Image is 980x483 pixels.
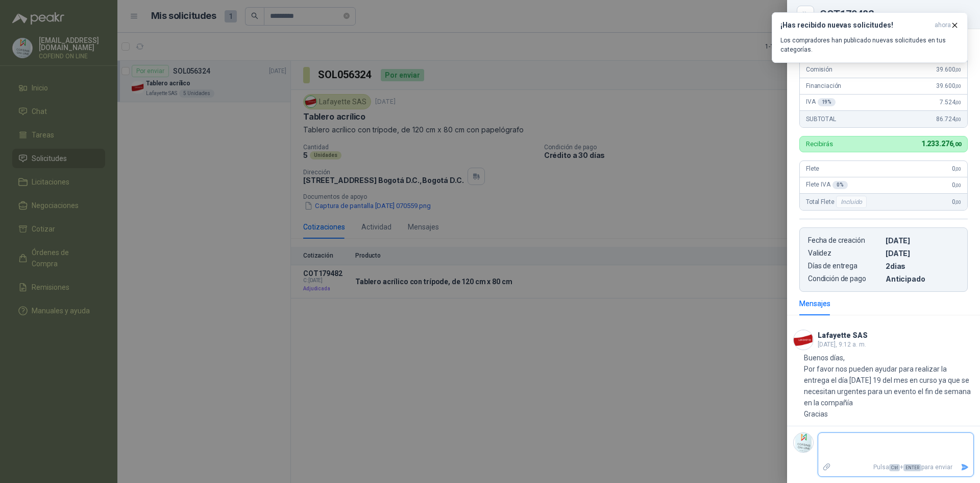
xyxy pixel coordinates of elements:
span: [DATE], 9:12 a. m. [818,341,866,348]
h3: Lafayette SAS [818,333,868,338]
span: 0 [952,198,961,205]
span: Ctrl [889,464,900,471]
p: 2 dias [886,262,959,270]
p: Anticipado [886,274,959,283]
h3: ¡Has recibido nuevas solicitudes! [780,21,930,30]
div: Incluido [836,196,867,208]
span: 1.233.276 [921,140,961,148]
p: [DATE] [886,249,959,258]
button: ¡Has recibido nuevas solicitudes!ahora Los compradores han publicado nuevas solicitudes en tus ca... [772,12,968,63]
span: ,00 [955,83,961,89]
span: Flete IVA [806,181,848,189]
span: ,00 [955,117,961,122]
span: 0 [952,165,961,172]
p: Condición de pago [808,274,881,283]
p: Fecha de creación [808,236,881,245]
span: ,00 [955,100,961,105]
span: 7.524 [940,99,961,106]
span: Financiación [806,82,841,89]
span: ,00 [955,199,961,205]
span: Flete [806,165,819,172]
p: Días de entrega [808,262,881,270]
button: Close [799,8,812,20]
div: 0 % [832,181,848,189]
div: 19 % [818,98,836,106]
p: Recibirás [806,141,833,147]
span: ,00 [953,141,961,148]
p: Buenos días, Por favor nos pueden ayudar para realizar la entrega el día [DATE] 19 del mes en cur... [804,352,974,420]
span: ,00 [955,166,961,172]
p: Los compradores han publicado nuevas solicitudes en tus categorías. [780,36,959,54]
span: 39.600 [936,82,961,89]
img: Company Logo [794,433,813,452]
span: ,00 [955,182,961,188]
span: ahora [935,21,951,30]
span: IVA [806,98,836,106]
img: Company Logo [794,330,813,350]
p: [DATE] [886,236,959,245]
p: Pulsa + para enviar [836,458,957,476]
div: COT179482 [820,9,968,19]
label: Adjuntar archivos [818,458,836,476]
div: Mensajes [799,298,830,309]
span: Total Flete [806,196,869,208]
span: 86.724 [936,116,961,123]
span: 0 [952,181,961,189]
span: SUBTOTAL [806,116,836,123]
p: Validez [808,249,881,258]
span: ENTER [903,464,921,471]
button: Enviar [957,458,973,476]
